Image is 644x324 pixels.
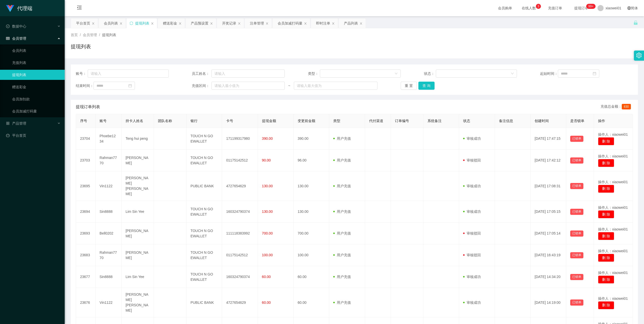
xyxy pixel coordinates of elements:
span: 备注信息 [499,119,513,123]
i: 图标: down [395,72,398,76]
td: TOUCH N GO EWALLET [186,150,222,171]
button: 删 除 [598,275,614,284]
td: 100.00 [294,244,329,266]
span: 390.00 [262,136,273,141]
td: 4727654629 [222,171,258,201]
span: 状态： [424,71,436,76]
span: 卡号 [226,119,233,123]
td: [DATE] 16:43:19 [531,244,566,266]
span: 审核驳回 [463,158,481,162]
i: 图标: sync [130,21,133,25]
i: 图标: calendar [128,84,132,87]
i: 图标: menu-fold [71,0,88,16]
span: 订单编号 [395,119,409,123]
i: 图标: appstore-o [6,122,10,125]
span: 130.00 [262,184,273,188]
h1: 代理端 [17,0,32,16]
span: 审核驳回 [463,231,481,235]
button: 已锁单 [570,157,583,164]
td: 160324790374 [222,201,258,223]
input: 请输入最大值为 [294,82,378,90]
span: 提现金额 [262,119,276,123]
span: 充值区间： [192,83,211,88]
td: Lim Sin Yee [122,266,154,288]
td: PUBLIC BANK [186,288,222,317]
div: 会员加减打码量 [278,18,302,28]
span: 操作 [598,119,605,123]
span: 持卡人姓名 [126,119,143,123]
td: 60.00 [294,288,329,317]
span: 操作人：xiaowei01 [598,271,628,275]
input: 请输入最小值为 [211,82,285,90]
span: 账号： [76,71,88,76]
input: 请输入 [88,70,169,78]
td: [PERSON_NAME] [122,223,154,244]
h1: 提现列表 [71,43,91,50]
td: 23677 [76,266,96,288]
span: 用户充值 [333,253,351,257]
button: 查 询 [418,82,435,90]
span: 用户充值 [333,300,351,305]
td: [DATE] 17:08:31 [531,171,566,201]
td: 23703 [76,150,96,171]
td: Teng hui peng [122,128,154,150]
td: [DATE] 17:05:15 [531,201,566,223]
td: 130.00 [294,201,329,223]
button: 已锁单 [570,230,583,237]
button: 已锁单 [570,136,583,142]
span: 提现列表 [102,33,116,37]
button: 已锁单 [570,274,583,280]
div: 注单管理 [250,18,264,28]
span: 数据中心 [6,24,26,28]
span: 员工姓名： [192,71,211,76]
button: 删 除 [598,254,614,262]
span: ~ [285,83,294,88]
span: 序号 [80,119,87,123]
i: 图标: check-circle-o [6,25,10,28]
div: 产品列表 [344,18,358,28]
td: 23704 [76,128,96,150]
td: Vin1122 [96,288,122,317]
td: 23695 [76,171,96,201]
td: Bell0202 [96,223,122,244]
i: 图标: close [304,22,307,25]
span: 60.00 [262,300,271,305]
td: Phoebe1234 [96,128,122,150]
td: 01175142512 [222,244,258,266]
td: [PERSON_NAME] [PERSON_NAME] [122,288,154,317]
span: 130.00 [262,210,273,214]
input: 请输入 [211,70,285,78]
span: 100.00 [262,253,273,257]
button: 重 置 [401,82,417,90]
span: 用户充值 [333,210,351,214]
td: [PERSON_NAME] [122,244,154,266]
td: [DATE] 17:05:14 [531,223,566,244]
div: 充值总金额： [601,104,633,110]
span: 用户充值 [333,136,351,141]
a: 代理端 [6,6,32,10]
button: 删 除 [598,137,614,145]
i: 图标: close [332,22,335,25]
span: 会员管理 [6,36,26,40]
span: 是否锁单 [570,119,584,123]
td: [DATE] 14:34:20 [531,266,566,288]
span: / [80,33,81,37]
span: 变更前金额 [298,119,315,123]
td: PUBLIC BANK [186,171,222,201]
div: 产品预设置 [191,18,208,28]
td: 60.00 [294,266,329,288]
i: 图标: close [179,22,182,25]
span: 700.00 [262,231,273,235]
span: 830 [622,104,631,109]
span: 在线人数 [519,6,538,10]
div: 开奖记录 [222,18,236,28]
td: [DATE] 14:19:00 [531,288,566,317]
a: 充值列表 [12,58,61,68]
td: Vin1122 [96,171,122,201]
span: 系统备注 [427,119,442,123]
i: 图标: close [360,22,363,25]
span: 创建时间 [535,119,549,123]
button: 删 除 [598,159,614,167]
i: 图标: close [238,22,241,25]
i: 图标: close [210,22,213,25]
